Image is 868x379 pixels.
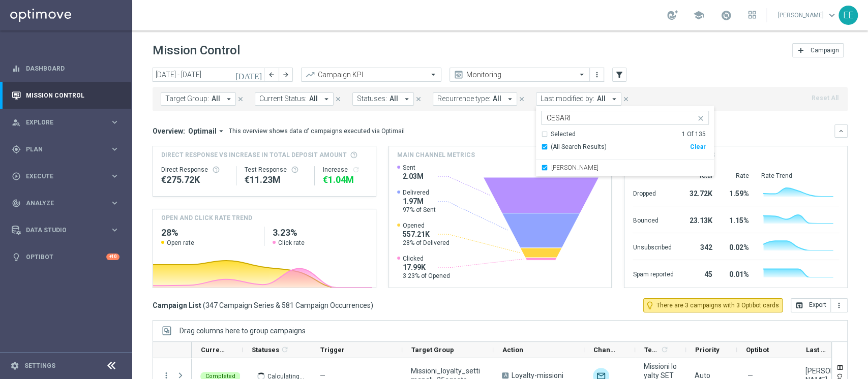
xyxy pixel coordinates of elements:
i: add [797,46,805,54]
div: 23.13K [685,211,712,228]
i: trending_up [305,70,315,80]
span: Recurrence type: [437,94,490,103]
span: 557.21K [403,230,450,239]
i: lightbulb_outline [645,301,654,310]
i: person_search [12,118,21,127]
i: arrow_forward [282,71,289,78]
i: refresh [352,166,360,174]
i: keyboard_arrow_right [110,144,119,154]
span: Target Group: [165,94,209,103]
span: Execute [26,173,110,179]
h1: Mission Control [153,43,240,58]
span: Statuses: [357,94,387,103]
button: filter_alt [612,68,626,82]
i: open_in_browser [795,301,803,309]
i: close [622,96,630,103]
div: play_circle_outline Execute keyboard_arrow_right [11,172,120,180]
div: Dropped [633,184,673,201]
span: There are 3 campaigns with 3 Optibot cards [656,301,779,310]
span: Priority [695,346,720,354]
i: close [518,96,525,103]
button: close [414,93,423,105]
i: keyboard_arrow_right [110,117,119,127]
span: Statuses [252,346,279,354]
i: play_circle_outline [12,172,21,181]
button: Optimail arrow_drop_down [185,127,229,136]
div: Selected [551,130,576,139]
div: €275,717 [161,174,228,186]
i: refresh [281,345,289,354]
button: more_vert [592,69,602,81]
span: 2.03M [403,172,424,181]
i: arrow_drop_down [217,127,226,136]
span: 97% of Sent [403,206,436,214]
a: Settings [24,363,55,369]
i: arrow_drop_down [505,94,515,104]
div: 32.72K [685,184,712,201]
div: 342 [685,238,712,255]
i: refresh [661,345,669,354]
span: Target Group [411,346,454,354]
button: open_in_browser Export [791,298,831,312]
button: more_vert [831,298,848,312]
button: arrow_forward [279,68,293,82]
span: Explore [26,119,110,125]
span: Calculate column [279,344,289,355]
button: Last modified by: All arrow_drop_down [536,92,621,106]
i: track_changes [12,199,21,208]
div: Test Response [245,166,307,174]
i: [DATE] [235,70,263,79]
i: preview [454,70,464,80]
span: Click rate [278,239,305,247]
span: All [493,94,501,103]
span: Open rate [167,239,194,247]
div: 0.02% [724,238,749,255]
span: Current Status [201,346,225,354]
div: 1.59% [724,184,749,201]
div: lightbulb Optibot +10 [11,253,120,261]
i: arrow_back [268,71,275,78]
span: school [693,10,704,21]
span: Last Modified By [806,346,830,354]
span: 28% of Delivered [403,239,450,247]
i: close [335,96,342,103]
button: gps_fixed Plan keyboard_arrow_right [11,145,120,153]
div: Rate [724,172,749,180]
i: keyboard_arrow_right [110,198,119,208]
span: keyboard_arrow_down [826,10,837,21]
div: Data Studio [12,226,110,235]
div: person_search Explore keyboard_arrow_right [11,118,120,127]
label: [PERSON_NAME] [551,165,598,171]
i: equalizer [12,64,21,73]
div: Bounced [633,211,673,228]
button: close [334,93,343,105]
i: close [415,96,422,103]
span: A [502,372,508,378]
i: lightbulb [12,252,21,262]
button: Statuses: All arrow_drop_down [352,92,414,106]
span: 1.97M [403,197,436,206]
span: Data Studio [26,227,110,233]
div: €11,229,700 [245,174,307,186]
i: filter_alt [615,70,624,79]
h2: 3.23% [273,227,367,239]
span: Calculate column [659,344,669,355]
h4: Main channel metrics [397,150,475,160]
a: Optibot [26,243,106,270]
span: Clicked [403,255,450,263]
button: close [696,112,704,120]
span: Optibot [746,346,769,354]
button: equalizer Dashboard [11,65,120,73]
span: ( [203,301,205,310]
div: €1,043,679 [323,174,368,186]
button: Mission Control [11,91,120,100]
div: Analyze [12,199,110,208]
button: close [236,93,245,105]
span: Sent [403,164,424,172]
div: 1 Of 135 [682,130,706,139]
span: 3.23% of Opened [403,272,450,280]
span: ) [371,301,373,310]
span: Analyze [26,200,110,206]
